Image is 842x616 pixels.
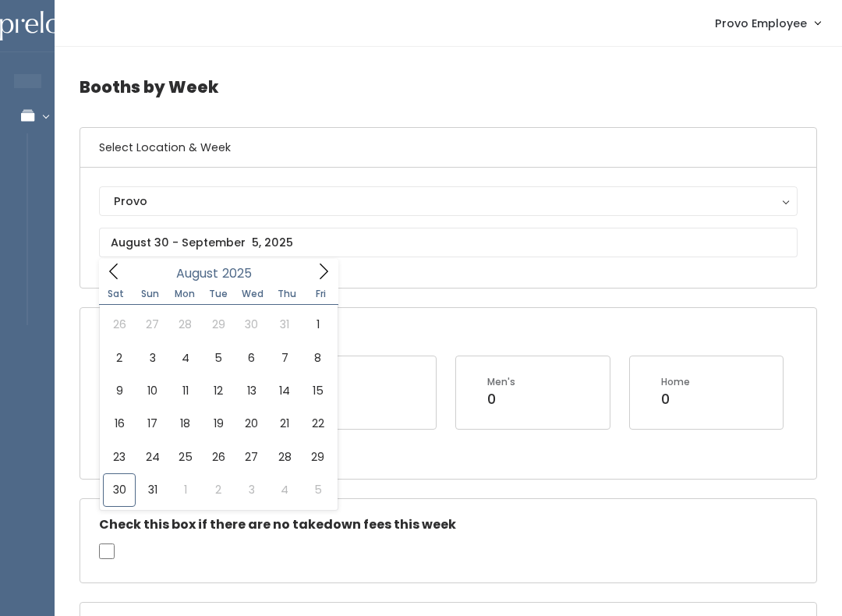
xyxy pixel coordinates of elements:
input: Year [218,264,265,283]
span: July 29, 2025 [202,308,235,341]
span: August 14, 2025 [268,374,301,407]
div: Men's [487,375,515,389]
h5: Check this box if there are no takedown fees this week [99,518,798,532]
span: August 2, 2025 [103,342,136,374]
span: August 1, 2025 [301,308,334,341]
button: Provo [99,186,798,216]
div: 0 [487,389,515,409]
span: Wed [235,289,270,299]
span: July 30, 2025 [235,308,268,341]
span: Fri [304,289,338,299]
span: August 9, 2025 [103,374,136,407]
span: August 15, 2025 [301,374,334,407]
span: Sat [99,289,133,299]
input: August 30 - September 5, 2025 [99,228,798,257]
span: August 30, 2025 [103,473,136,506]
span: July 28, 2025 [169,308,202,341]
span: August 17, 2025 [136,407,168,440]
span: September 4, 2025 [268,473,301,506]
span: August 4, 2025 [169,342,202,374]
span: August 23, 2025 [103,441,136,473]
span: August 21, 2025 [268,407,301,440]
span: August 5, 2025 [202,342,235,374]
span: August 7, 2025 [268,342,301,374]
span: August 31, 2025 [136,473,168,506]
span: August 20, 2025 [235,407,268,440]
span: August [176,267,218,280]
span: August 19, 2025 [202,407,235,440]
span: Thu [270,289,304,299]
div: Provo [114,193,783,210]
span: August 27, 2025 [235,441,268,473]
h6: Select Location & Week [80,128,816,168]
div: 0 [661,389,690,409]
span: August 26, 2025 [202,441,235,473]
span: Sun [133,289,168,299]
span: July 31, 2025 [268,308,301,341]
span: Mon [168,289,202,299]
span: August 11, 2025 [169,374,202,407]
span: August 10, 2025 [136,374,168,407]
span: August 29, 2025 [301,441,334,473]
span: August 3, 2025 [136,342,168,374]
h4: Booths by Week [80,65,817,108]
span: September 3, 2025 [235,473,268,506]
span: August 8, 2025 [301,342,334,374]
span: August 25, 2025 [169,441,202,473]
span: September 1, 2025 [169,473,202,506]
span: Tue [201,289,235,299]
span: August 24, 2025 [136,441,168,473]
a: Provo Employee [699,6,836,40]
span: July 27, 2025 [136,308,168,341]
span: August 22, 2025 [301,407,334,440]
span: September 2, 2025 [202,473,235,506]
span: August 13, 2025 [235,374,268,407]
span: Provo Employee [715,15,807,32]
span: September 5, 2025 [301,473,334,506]
span: August 6, 2025 [235,342,268,374]
span: August 18, 2025 [169,407,202,440]
div: Home [661,375,690,389]
span: August 12, 2025 [202,374,235,407]
span: July 26, 2025 [103,308,136,341]
span: August 28, 2025 [268,441,301,473]
span: August 16, 2025 [103,407,136,440]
